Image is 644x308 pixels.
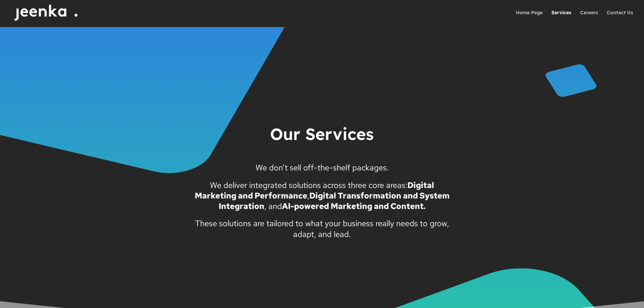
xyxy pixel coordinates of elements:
strong: AI-powered Marketing and Content. [282,201,426,211]
a: Home Page [516,10,543,25]
a: Services [551,10,571,25]
a: Careers [580,10,598,25]
strong: Digital Transformation and System Integration [219,190,450,211]
p: We deliver integrated solutions across three core areas: , , and [190,180,454,218]
p: These solutions are tailored to what your business really needs to grow, adapt, and lead. [190,218,454,239]
p: We don’t sell off-the-shelf packages. [190,162,454,180]
strong: Digital Marketing and Performance [195,180,434,201]
h1: Our Services [190,123,454,162]
a: Contact Us [607,10,633,25]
